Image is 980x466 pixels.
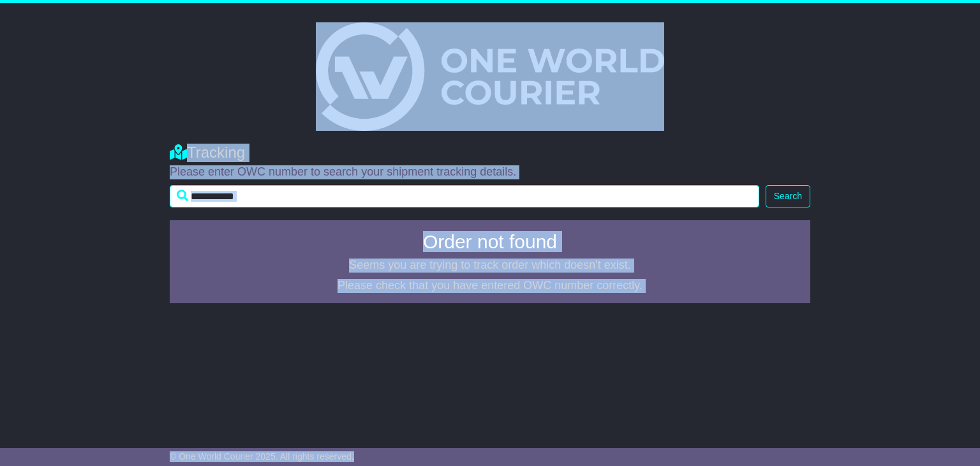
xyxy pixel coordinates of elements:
[170,451,354,462] span: © One World Courier 2025. All rights reserved.
[177,279,803,293] p: Please check that you have entered OWC number correctly.
[170,165,810,179] p: Please enter OWC number to search your shipment tracking details.
[177,231,803,252] h4: Order not found
[170,144,810,162] div: Tracking
[766,185,810,207] button: Search
[177,259,803,273] p: Seems you are trying to track order which doesn't exist.
[316,22,664,131] img: Light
